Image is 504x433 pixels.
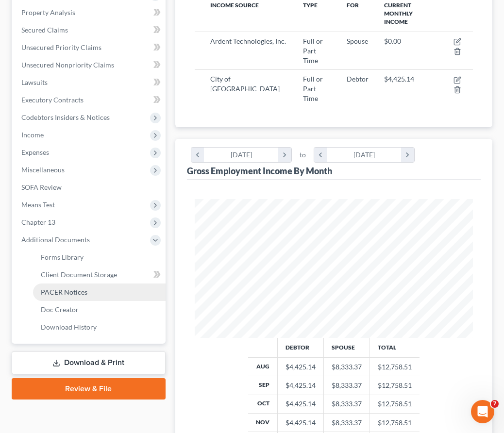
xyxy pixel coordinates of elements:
[33,249,166,266] a: Forms Library
[16,67,151,115] div: No worries! The added security of MFA has made filing a bit more temperamental on our end. I'll b...
[35,23,186,53] div: Yes, I think I was. I'll close the window and try again. Sorry.
[370,395,420,413] td: $12,758.51
[204,148,278,162] div: [DATE]
[14,21,166,39] a: Secured Claims
[210,1,259,9] span: Income Source
[8,284,186,323] div: David says…
[210,37,286,45] span: Ardent Technologies, Inc.
[248,414,278,432] th: Nov
[327,148,401,162] div: [DATE]
[62,318,69,326] button: Start recording
[248,395,278,413] th: Oct
[248,376,278,395] th: Sep
[170,4,188,21] div: Close
[191,148,204,162] i: chevron_left
[8,121,186,179] div: Lindsey says…
[21,131,44,139] span: Income
[8,227,186,284] div: Lindsey says…
[33,266,166,283] a: Client Document Storage
[286,399,316,409] div: $4,425.14
[21,166,65,174] span: Miscellaneous
[14,39,166,56] a: Unsecured Priority Claims
[33,301,166,318] a: Doc Creator
[21,183,62,191] span: SOFA Review
[46,318,54,326] button: Upload attachment
[21,218,55,226] span: Chapter 13
[41,305,79,314] span: Doc Creator
[21,78,48,86] span: Lawsuits
[43,185,179,214] div: Great, thank you. I'll try some more. For some reason I didn't get asked for the MFA on that one....
[21,43,101,51] span: Unsecured Priority Claims
[332,418,362,428] div: $8,333.37
[370,338,420,357] th: Total
[303,1,318,9] span: Type
[41,253,84,261] span: Forms Library
[8,121,159,171] div: Hi [PERSON_NAME]! I just saw your successful filing come in. Please let me know if you have any o...
[21,8,75,17] span: Property Analysis
[286,418,316,428] div: $4,425.14
[471,400,494,423] iframe: Intercom live chat
[47,12,121,22] p: The team can also help
[332,381,362,390] div: $8,333.37
[33,283,166,301] a: PACER Notices
[35,179,186,219] div: Great, thank you. I'll try some more. For some reason I didn't get asked for the MFA on that one....
[332,399,362,409] div: $8,333.37
[278,148,291,162] i: chevron_right
[12,351,166,374] a: Download & Print
[35,284,186,315] div: It worked with me entering the code for the latest filings. Thanks for the help!
[8,61,159,120] div: No worries! The added security of MFA has made filing a bit more temperamental on our end. I'll b...
[286,362,316,372] div: $4,425.14
[370,376,420,395] td: $12,758.51
[14,179,166,196] a: SOFA Review
[14,4,166,21] a: Property Analysis
[21,61,114,69] span: Unsecured Nonpriority Claims
[277,338,323,357] th: Debtor
[8,23,186,61] div: David says…
[14,91,166,109] a: Executory Contracts
[21,200,55,209] span: Means Test
[8,179,186,227] div: David says…
[332,362,362,372] div: $8,333.37
[384,1,413,25] span: Current Monthly Income
[6,4,25,22] button: go back
[314,148,327,162] i: chevron_left
[21,235,90,244] span: Additional Documents
[21,96,84,104] span: Executory Contracts
[47,5,82,12] h1: Operator
[300,150,306,160] span: to
[248,357,278,376] th: Aug
[384,75,414,83] span: $4,425.14
[370,414,420,432] td: $12,758.51
[16,233,151,271] div: Strange! I wonder if [PERSON_NAME] recognized the attempt before that and kept you logged in? Let...
[8,227,159,277] div: Strange! I wonder if [PERSON_NAME] recognized the attempt before that and kept you logged in? Let...
[8,61,186,121] div: Lindsey says…
[167,314,182,330] button: Send a message…
[370,357,420,376] td: $12,758.51
[152,4,170,22] button: Home
[347,1,359,9] span: For
[16,127,151,165] div: Hi [PERSON_NAME]! I just saw your successful filing come in. Please let me know if you have any o...
[401,148,414,162] i: chevron_right
[384,37,401,45] span: $0.00
[347,75,369,83] span: Debtor
[21,113,110,121] span: Codebtors Insiders & Notices
[41,323,97,331] span: Download History
[28,5,43,21] img: Profile image for Operator
[210,75,280,93] span: City of [GEOGRAPHIC_DATA]
[14,56,166,74] a: Unsecured Nonpriority Claims
[323,338,370,357] th: Spouse
[303,75,323,102] span: Full or Part Time
[33,318,166,336] a: Download History
[491,400,499,408] span: 7
[21,26,68,34] span: Secured Claims
[14,74,166,91] a: Lawsuits
[286,381,316,390] div: $4,425.14
[21,148,49,156] span: Expenses
[41,270,117,279] span: Client Document Storage
[347,37,368,45] span: Spouse
[15,318,23,326] button: Emoji picker
[43,29,179,48] div: Yes, I think I was. I'll close the window and try again. Sorry.
[41,288,87,296] span: PACER Notices
[43,290,179,309] div: It worked with me entering the code for the latest filings. Thanks for the help!
[8,298,186,314] textarea: Message…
